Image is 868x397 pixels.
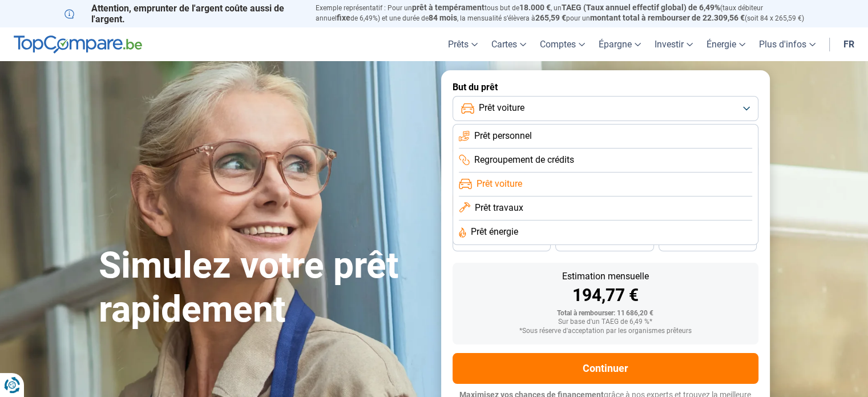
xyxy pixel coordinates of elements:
[590,13,745,22] span: montant total à rembourser de 22.309,56 €
[453,353,758,384] button: Continuer
[471,226,518,238] span: Prêt énergie
[99,244,427,332] h1: Simulez votre prêt rapidement
[477,178,522,190] span: Prêt voiture
[462,287,749,304] div: 194,77 €
[462,327,749,335] div: *Sous réserve d'acceptation par les organismes prêteurs
[412,3,485,12] span: prêt à tempérament
[695,239,720,246] span: 24 mois
[474,154,574,166] span: Regroupement de crédits
[752,27,822,61] a: Plus d'infos
[489,239,514,246] span: 36 mois
[700,27,752,61] a: Énergie
[337,13,350,22] span: fixe
[462,272,749,281] div: Estimation mensuelle
[475,202,523,214] span: Prêt travaux
[429,13,457,22] span: 84 mois
[64,3,302,25] p: Attention, emprunter de l'argent coûte aussi de l'argent.
[592,239,617,246] span: 30 mois
[519,3,551,12] span: 18.000 €
[485,27,533,61] a: Cartes
[592,27,648,61] a: Épargne
[474,130,532,142] span: Prêt personnel
[462,318,749,326] div: Sur base d'un TAEG de 6,49 %*
[648,27,700,61] a: Investir
[479,102,524,114] span: Prêt voiture
[533,27,592,61] a: Comptes
[535,13,566,22] span: 265,59 €
[562,3,720,12] span: TAEG (Taux annuel effectif global) de 6,49%
[453,96,758,121] button: Prêt voiture
[441,27,485,61] a: Prêts
[453,82,758,93] label: But du prêt
[14,35,142,54] img: TopCompare
[316,3,804,23] p: Exemple représentatif : Pour un tous but de , un (taux débiteur annuel de 6,49%) et une durée de ...
[462,310,749,318] div: Total à rembourser: 11 686,20 €
[837,27,861,61] a: fr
